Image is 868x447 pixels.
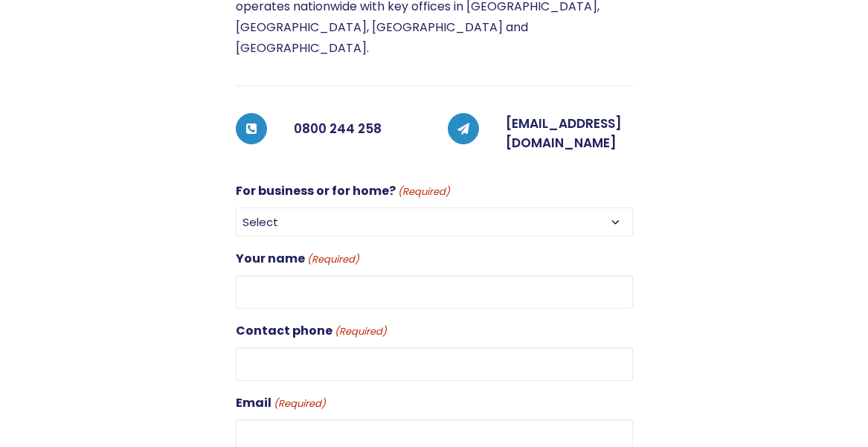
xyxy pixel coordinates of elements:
label: Contact phone [236,321,387,341]
label: For business or for home? [236,181,450,202]
h5: 0800 244 258 [294,115,421,144]
span: (Required) [306,251,359,268]
iframe: Chatbot [770,349,847,426]
span: (Required) [333,324,387,341]
span: (Required) [272,396,326,413]
span: (Required) [396,184,450,201]
label: Email [236,393,326,414]
a: [EMAIL_ADDRESS][DOMAIN_NAME] [506,115,622,152]
label: Your name [236,248,359,269]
